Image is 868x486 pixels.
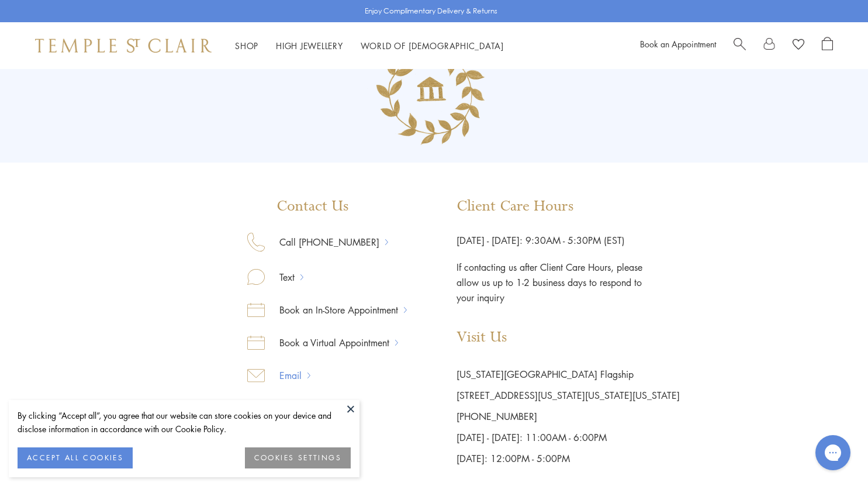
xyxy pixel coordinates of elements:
p: [DATE]: 12:00PM - 5:00PM [457,448,680,469]
a: Text [265,270,300,285]
a: [PHONE_NUMBER] [457,410,537,423]
p: [DATE] - [DATE]: 11:00AM - 6:00PM [457,427,680,448]
p: [DATE] - [DATE]: 9:30AM - 5:30PM (EST) [457,233,680,248]
iframe: Gorgias live chat messenger [810,431,856,474]
a: Book an In-Store Appointment [265,302,404,318]
p: If contacting us after Client Care Hours, please allow us up to 1-2 business days to respond to y... [457,248,644,305]
button: ACCEPT ALL COOKIES [18,447,133,468]
a: Book an Appointment [640,38,716,50]
a: ShopShop [235,40,258,51]
img: Group_135.png [362,15,506,158]
a: Book a Virtual Appointment [265,335,395,350]
a: Open Shopping Bag [822,37,833,54]
div: By clicking “Accept all”, you agree that our website can store cookies on your device and disclos... [18,409,351,436]
a: [STREET_ADDRESS][US_STATE][US_STATE][US_STATE] [457,389,680,402]
button: COOKIES SETTINGS [245,447,351,468]
p: [US_STATE][GEOGRAPHIC_DATA] Flagship [457,364,680,385]
a: Call [PHONE_NUMBER] [265,235,385,250]
p: Enjoy Complimentary Delivery & Returns [365,5,497,17]
a: World of [DEMOGRAPHIC_DATA]World of [DEMOGRAPHIC_DATA] [361,40,504,51]
p: Contact Us [247,198,407,215]
p: Client Care Hours [457,198,680,215]
img: Temple St. Clair [35,39,212,53]
nav: Main navigation [235,39,504,53]
a: Email [265,368,307,383]
p: Visit Us [457,329,680,346]
a: Search [734,37,746,54]
a: View Wishlist [793,37,804,54]
a: High JewelleryHigh Jewellery [276,40,343,51]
